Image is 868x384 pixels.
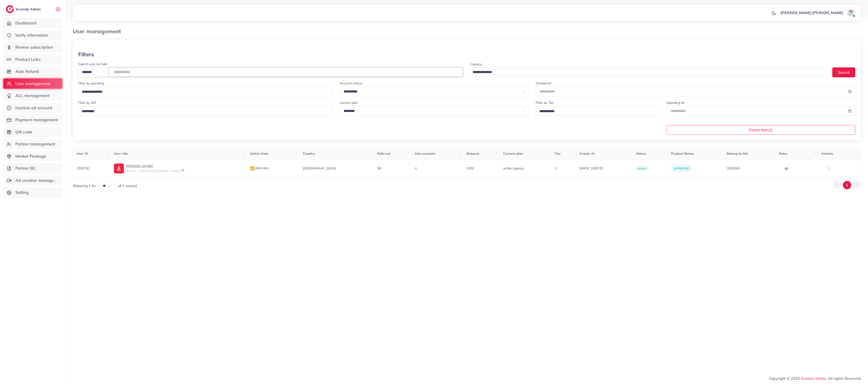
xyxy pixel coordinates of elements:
label: Filter by AM [78,100,96,105]
a: Market Package [3,151,62,161]
label: Filter by spending [78,81,104,85]
span: Actions [821,152,833,156]
a: Dashboard [3,18,62,28]
span: Ads accounts [415,152,436,156]
span: Market Package [15,153,46,159]
span: Create At [580,152,595,156]
img: logo [6,5,14,13]
span: Roles [779,152,788,156]
h3: Filters [78,51,94,58]
span: Auto Refund [15,69,39,74]
a: Inactive ad account [3,103,62,113]
span: 1032742 [77,166,90,170]
span: Copyright © 2025 [769,376,861,381]
button: Export data [667,125,856,135]
span: Setting [15,190,29,195]
a: Verify information [3,30,62,40]
a: Review subscription [3,42,62,52]
span: approved [674,167,689,170]
span: Add note [250,166,269,170]
span: 0 [555,166,557,170]
input: Search for option [538,108,653,115]
a: Setting [3,187,62,198]
span: Country [303,152,315,156]
input: Search for option [80,88,327,95]
span: ACL management [15,93,50,99]
span: Product Status [671,152,694,156]
span: User info [114,152,128,156]
a: [PERSON_NAME][EMAIL_ADDRESS][DOMAIN_NAME] [114,163,243,173]
div: Search for option [78,106,333,116]
a: Auto Refund [3,66,62,77]
span: $0 [377,166,381,170]
a: ACL management [3,90,62,101]
span: Verify information [15,32,48,38]
img: ic-user-info.36bf1079.svg [114,164,124,173]
span: of 1 user(s) [118,183,137,188]
span: [DATE] 10:00:33 [580,166,629,171]
label: Country [470,62,482,66]
a: Partner BC [3,163,62,173]
input: Search for option [80,108,327,115]
a: Gift code [3,127,62,137]
span: User management [15,81,50,87]
div: Search for option [470,67,829,77]
span: Review subscription [15,44,53,50]
span: , All rights Reserved [826,376,861,381]
span: Status [636,152,646,156]
span: Dashboard [15,20,36,26]
span: Partner BC [15,165,36,171]
ul: Pagination [833,181,861,189]
span: Belong to AM [727,152,748,156]
a: Ad creative management [3,175,62,186]
a: Ecomdy Media [801,376,826,381]
span: 1026042 [727,166,740,170]
label: Current plan [340,100,358,105]
span: Balance [467,152,479,156]
span: Ad creative management [15,178,59,183]
span: Export data [749,128,773,132]
span: Gift code [15,129,32,135]
img: admin_note.cdd0b510.svg [250,166,255,171]
p: [PERSON_NAME] [PERSON_NAME] [781,10,843,15]
span: $100 [467,166,474,170]
label: Account status [340,81,362,85]
span: Current plan [503,152,523,156]
input: Search for option [471,69,823,76]
span: Product Links [15,57,41,62]
button: Search [832,67,855,77]
label: Spending At [667,100,685,105]
span: 4 [415,166,417,170]
div: Search for option [78,87,333,96]
div: Search for option [536,106,659,116]
span: Payment management [15,117,58,123]
a: Partner management [3,139,62,149]
span: User ID [77,152,88,156]
img: 9CAL8B2pu8EFxCJHYAAAAldEVYdGRhdGU6Y3JlYXRlADIwMjItMTItMDlUMDQ6NTg6MzkrMDA6MDBXSlgLAAAAJXRFWHRkYXR... [181,169,184,172]
span: Tier [555,152,561,156]
a: Product Links [3,54,62,65]
a: logoEcomdy Admin [6,5,42,13]
p: [PERSON_NAME] [126,163,180,169]
span: Partner management [15,141,55,147]
span: Showing 1 to [73,183,95,188]
a: Payment management [3,115,62,125]
label: Created At [536,81,552,85]
h3: User management [73,28,125,35]
a: User management [3,78,62,89]
img: avatar [846,8,855,17]
h2: Ecomdy Admin [16,7,42,11]
a: [PERSON_NAME] [PERSON_NAME]avatar [778,8,857,17]
span: [GEOGRAPHIC_DATA] [303,166,336,170]
label: Filter by Tier [536,100,554,105]
button: Go to page 1 [843,181,851,189]
span: active [636,166,648,171]
span: [EMAIL_ADDRESS][DOMAIN_NAME] [126,169,180,173]
span: Admin Note [250,152,269,156]
span: white_agency [503,166,524,170]
label: Search user by field [78,62,107,66]
span: Inactive ad account [15,105,52,111]
span: Referral [377,152,390,156]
